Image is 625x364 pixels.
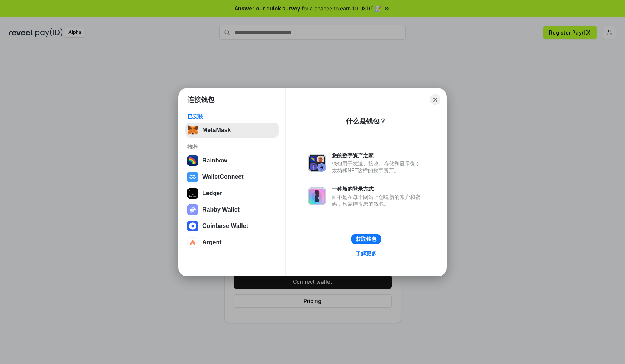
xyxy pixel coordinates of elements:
[332,160,424,174] div: 钱包用于发送、接收、存储和显示像以太坊和NFT这样的数字资产。
[308,154,326,172] img: svg+xml,%3Csvg%20xmlns%3D%22http%3A%2F%2Fwww.w3.org%2F2000%2Fsvg%22%20fill%3D%22none%22%20viewBox...
[187,95,214,104] h1: 连接钱包
[185,123,279,138] button: MetaMask
[430,94,440,105] button: Close
[187,237,198,248] img: svg+xml,%3Csvg%20width%3D%2228%22%20height%3D%2228%22%20viewBox%3D%220%200%2028%2028%22%20fill%3D...
[187,155,198,166] img: svg+xml,%3Csvg%20width%3D%22120%22%20height%3D%22120%22%20viewBox%3D%220%200%20120%20120%22%20fil...
[187,113,276,120] div: 已安装
[187,204,198,215] img: svg+xml,%3Csvg%20xmlns%3D%22http%3A%2F%2Fwww.w3.org%2F2000%2Fsvg%22%20fill%3D%22none%22%20viewBox...
[346,117,386,126] div: 什么是钱包？
[332,152,424,159] div: 您的数字资产之家
[202,174,244,180] div: WalletConnect
[351,234,381,244] button: 获取钱包
[202,239,222,246] div: Argent
[185,170,279,184] button: WalletConnect
[202,127,231,133] div: MetaMask
[185,202,279,217] button: Rabby Wallet
[356,250,376,257] div: 了解更多
[202,190,222,197] div: Ledger
[202,157,227,164] div: Rainbow
[187,188,198,199] img: svg+xml,%3Csvg%20xmlns%3D%22http%3A%2F%2Fwww.w3.org%2F2000%2Fsvg%22%20width%3D%2228%22%20height%3...
[187,172,198,182] img: svg+xml,%3Csvg%20width%3D%2228%22%20height%3D%2228%22%20viewBox%3D%220%200%2028%2028%22%20fill%3D...
[187,144,276,150] div: 推荐
[332,186,424,192] div: 一种新的登录方式
[351,249,381,258] a: 了解更多
[308,187,326,205] img: svg+xml,%3Csvg%20xmlns%3D%22http%3A%2F%2Fwww.w3.org%2F2000%2Fsvg%22%20fill%3D%22none%22%20viewBox...
[202,206,240,213] div: Rabby Wallet
[185,186,279,201] button: Ledger
[185,219,279,233] button: Coinbase Wallet
[185,235,279,250] button: Argent
[187,221,198,231] img: svg+xml,%3Csvg%20width%3D%2228%22%20height%3D%2228%22%20viewBox%3D%220%200%2028%2028%22%20fill%3D...
[185,153,279,168] button: Rainbow
[202,223,248,229] div: Coinbase Wallet
[356,236,376,242] div: 获取钱包
[187,125,198,135] img: svg+xml,%3Csvg%20fill%3D%22none%22%20height%3D%2233%22%20viewBox%3D%220%200%2035%2033%22%20width%...
[332,194,424,207] div: 而不是在每个网站上创建新的账户和密码，只需连接您的钱包。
